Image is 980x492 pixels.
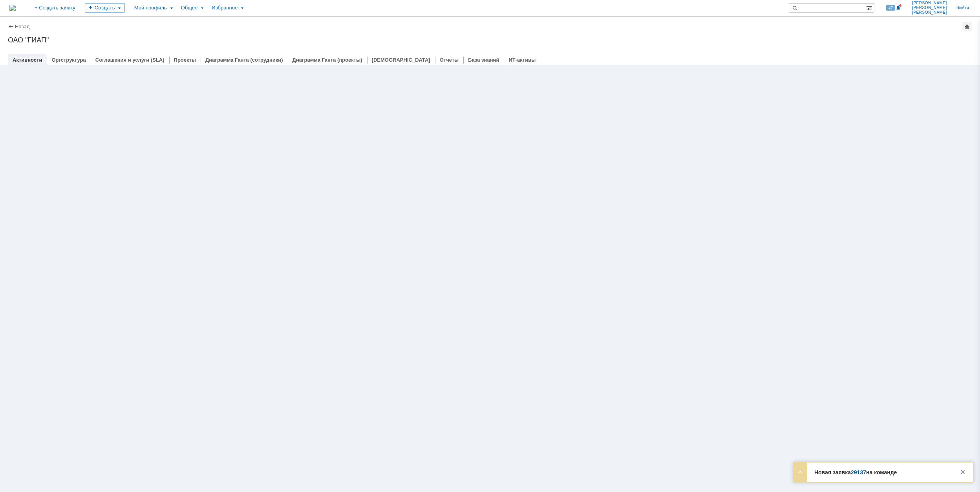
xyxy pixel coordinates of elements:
[851,469,866,476] a: 29137
[293,57,362,63] a: Диаграмма Ганта (проекты)
[962,22,972,31] div: Сделать домашней страницей
[174,57,196,63] a: Проекты
[958,467,967,477] div: Закрыть
[912,10,947,15] span: [PERSON_NAME]
[912,1,947,5] span: [PERSON_NAME]
[440,57,459,63] a: Отчеты
[866,4,874,11] span: Расширенный поиск
[8,36,972,44] div: ОАО "ГИАП"
[51,57,86,63] a: Оргструктура
[795,467,805,477] div: Развернуть
[95,57,165,63] a: Соглашения и услуги (SLA)
[508,57,536,63] a: ИТ-активы
[372,57,430,63] a: [DEMOGRAPHIC_DATA]
[814,469,897,476] strong: Новая заявка на команде
[886,5,895,11] span: 47
[9,5,16,11] img: logo
[205,57,283,63] a: Диаграмма Ганта (сотрудники)
[85,3,125,13] div: Создать
[468,57,499,63] a: База знаний
[9,5,16,11] a: Перейти на домашнюю страницу
[912,5,947,10] span: [PERSON_NAME]
[13,57,42,63] a: Активности
[15,24,29,29] a: Назад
